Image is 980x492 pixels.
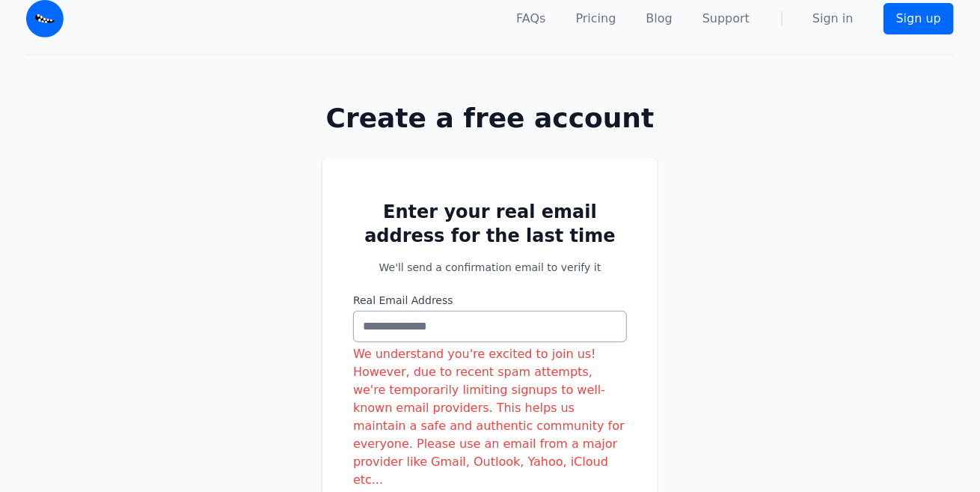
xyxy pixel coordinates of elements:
[353,345,627,489] div: We understand you're excited to join us! However, due to recent spam attempts, we're temporarily ...
[812,10,854,28] a: Sign in
[516,10,545,28] a: FAQs
[353,293,627,308] label: Real Email Address
[275,103,705,133] h1: Create a free account
[646,10,673,28] a: Blog
[353,200,627,248] h2: Enter your real email address for the last time
[353,260,627,275] p: We'll send a confirmation email to verify it
[883,3,954,34] a: Sign up
[702,10,750,28] a: Support
[576,10,616,28] a: Pricing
